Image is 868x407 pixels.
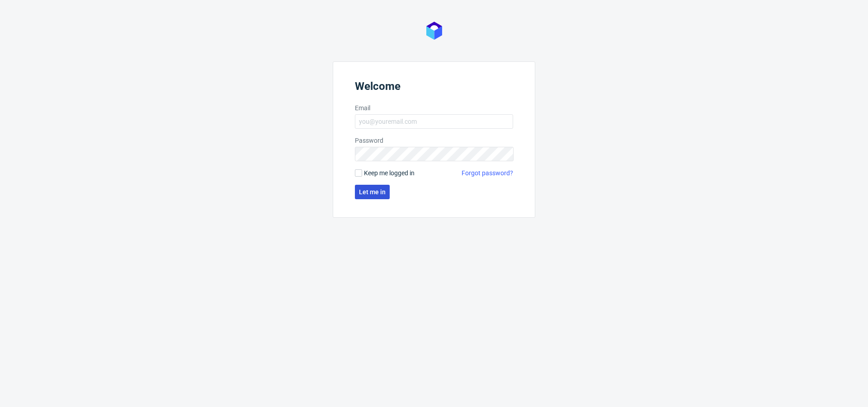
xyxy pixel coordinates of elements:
label: Email [355,103,513,112]
input: you@youremail.com [355,114,513,129]
a: Forgot password? [462,168,513,178]
label: Password [355,136,513,145]
span: Let me in [359,189,386,195]
header: Welcome [355,80,513,96]
span: Keep me logged in [364,168,415,178]
button: Let me in [355,185,390,199]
